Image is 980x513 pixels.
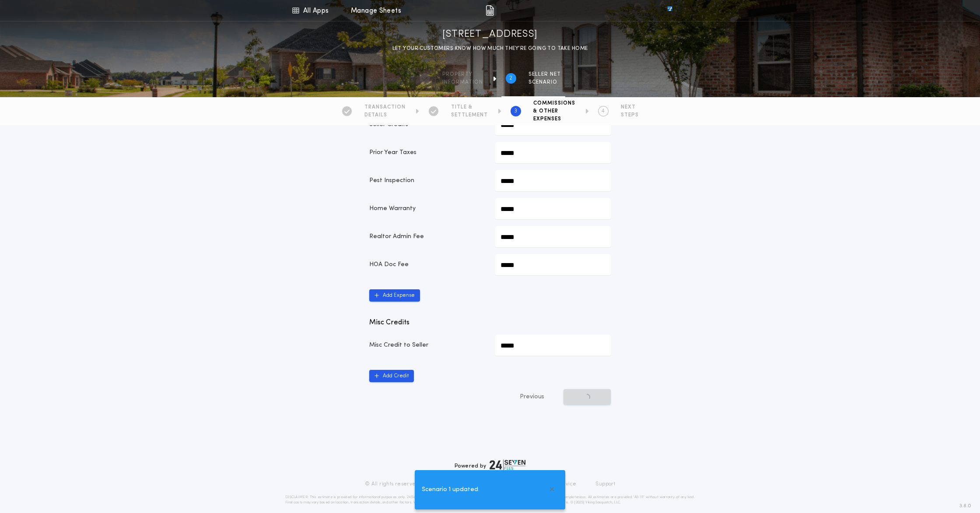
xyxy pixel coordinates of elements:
p: Prior Year Taxes [369,148,485,157]
p: Realtor Admin Fee [369,232,485,241]
span: & OTHER [533,108,575,115]
span: COMMISSIONS [533,100,575,107]
button: Add Credit [369,370,414,382]
h2: 3 [514,108,517,115]
p: Pest Inspection [369,176,485,185]
img: img [486,5,494,16]
span: SELLER NET [528,71,561,78]
span: TITLE & [451,104,488,111]
button: Add Expense [369,289,420,302]
span: information [442,79,483,86]
button: Previous [502,389,562,405]
p: Misc Credits [369,317,611,328]
img: logo [490,460,525,470]
img: vs-icon [651,6,688,15]
span: EXPENSES [533,116,575,123]
h1: [STREET_ADDRESS] [442,28,538,42]
span: TRANSACTION [364,104,406,111]
span: NEXT [621,104,639,111]
p: HOA Doc Fee [369,260,485,269]
span: DETAILS [364,112,406,119]
h2: 4 [602,108,605,115]
p: Home Warranty [369,204,485,213]
p: Misc Credit to Seller [369,341,485,350]
h2: 2 [509,75,512,82]
span: Scenario 1 updated. [422,485,479,495]
span: STEPS [621,112,639,119]
p: LET YOUR CUSTOMERS KNOW HOW MUCH THEY’RE GOING TO TAKE HOME [392,44,588,53]
div: Powered by [455,460,525,470]
span: SETTLEMENT [451,112,488,119]
span: Property [442,71,483,78]
span: SCENARIO [528,79,561,86]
